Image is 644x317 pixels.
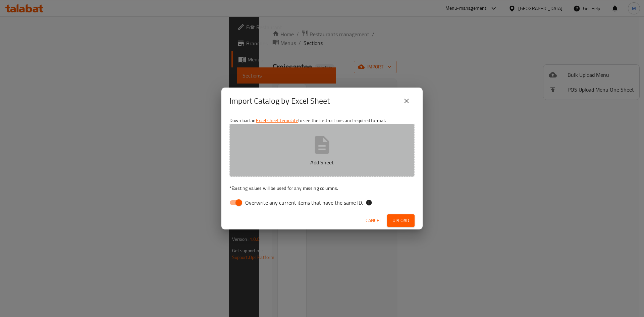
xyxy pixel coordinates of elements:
[366,199,372,206] svg: If the overwrite option isn't selected, then the items that match an existing ID will be ignored ...
[229,185,415,192] p: Existing values will be used for any missing columns.
[366,216,382,225] span: Cancel
[229,124,415,177] button: Add Sheet
[363,214,384,227] button: Cancel
[398,93,415,109] button: close
[392,216,409,225] span: Upload
[245,199,363,207] span: Overwrite any current items that have the same ID.
[240,158,404,166] p: Add Sheet
[221,114,423,212] div: Download an to see the instructions and required format.
[229,96,330,106] h2: Import Catalog by Excel Sheet
[387,214,415,227] button: Upload
[256,116,298,125] a: Excel sheet template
